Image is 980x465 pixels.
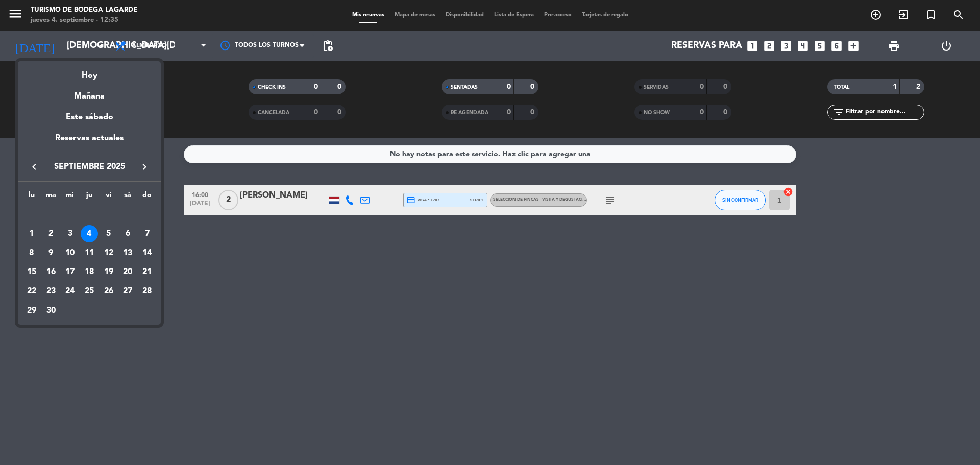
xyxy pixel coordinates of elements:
[60,243,80,263] td: 10 de septiembre de 2025
[99,189,118,205] th: viernes
[118,243,138,263] td: 13 de septiembre de 2025
[80,243,99,263] td: 11 de septiembre de 2025
[137,243,157,263] td: 14 de septiembre de 2025
[60,224,80,243] td: 3 de septiembre de 2025
[61,225,79,242] div: 3
[42,244,60,262] div: 9
[137,224,157,243] td: 7 de septiembre de 2025
[138,244,156,262] div: 14
[119,263,136,281] div: 20
[81,283,98,300] div: 25
[22,262,41,282] td: 15 de septiembre de 2025
[41,189,61,205] th: martes
[119,283,136,300] div: 27
[100,263,117,281] div: 19
[137,282,157,301] td: 28 de septiembre de 2025
[42,225,60,242] div: 2
[138,263,156,281] div: 21
[18,132,161,153] div: Reservas actuales
[43,160,135,174] span: septiembre 2025
[41,243,61,263] td: 9 de septiembre de 2025
[41,262,61,282] td: 16 de septiembre de 2025
[118,224,138,243] td: 6 de septiembre de 2025
[138,283,156,300] div: 28
[80,282,99,301] td: 25 de septiembre de 2025
[60,282,80,301] td: 24 de septiembre de 2025
[22,243,41,263] td: 8 de septiembre de 2025
[18,103,161,132] div: Este sábado
[81,263,98,281] div: 18
[138,225,156,242] div: 7
[118,189,138,205] th: sábado
[28,161,40,173] i: keyboard_arrow_left
[23,263,40,281] div: 15
[18,61,161,82] div: Hoy
[23,225,40,242] div: 1
[80,262,99,282] td: 18 de septiembre de 2025
[25,160,43,174] button: keyboard_arrow_left
[42,302,60,320] div: 30
[137,189,157,205] th: domingo
[118,282,138,301] td: 27 de septiembre de 2025
[41,301,61,321] td: 30 de septiembre de 2025
[22,282,41,301] td: 22 de septiembre de 2025
[42,263,60,281] div: 16
[135,160,154,174] button: keyboard_arrow_right
[137,262,157,282] td: 21 de septiembre de 2025
[22,189,41,205] th: lunes
[99,224,118,243] td: 5 de septiembre de 2025
[41,282,61,301] td: 23 de septiembre de 2025
[22,205,157,224] td: SEP.
[80,189,99,205] th: jueves
[81,225,98,242] div: 4
[99,282,118,301] td: 26 de septiembre de 2025
[99,262,118,282] td: 19 de septiembre de 2025
[100,244,117,262] div: 12
[42,283,60,300] div: 23
[100,283,117,300] div: 26
[61,263,79,281] div: 17
[81,244,98,262] div: 11
[23,283,40,300] div: 22
[80,224,99,243] td: 4 de septiembre de 2025
[22,224,41,243] td: 1 de septiembre de 2025
[119,244,136,262] div: 13
[119,225,136,242] div: 6
[61,244,79,262] div: 10
[23,244,40,262] div: 8
[138,161,151,173] i: keyboard_arrow_right
[60,189,80,205] th: miércoles
[41,224,61,243] td: 2 de septiembre de 2025
[118,262,138,282] td: 20 de septiembre de 2025
[99,243,118,263] td: 12 de septiembre de 2025
[23,302,40,320] div: 29
[18,82,161,103] div: Mañana
[100,225,117,242] div: 5
[22,301,41,321] td: 29 de septiembre de 2025
[61,283,79,300] div: 24
[60,262,80,282] td: 17 de septiembre de 2025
